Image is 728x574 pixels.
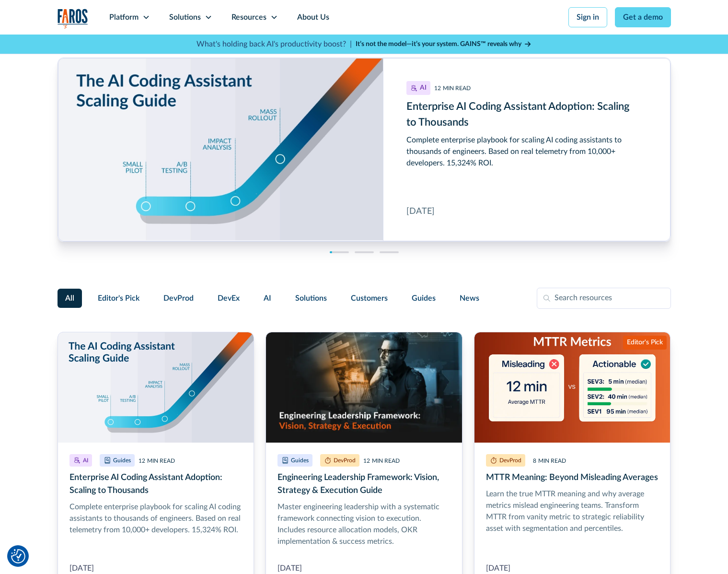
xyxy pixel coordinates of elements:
button: Cookie Settings [11,549,25,563]
a: Enterprise AI Coding Assistant Adoption: Scaling to Thousands [58,58,670,241]
strong: It’s not the model—it’s your system. GAINS™ reveals why [356,41,521,47]
div: Resources [231,12,266,23]
span: DevEx [218,293,240,304]
a: It’s not the model—it’s your system. GAINS™ reveals why [356,39,532,49]
span: Customers [351,293,388,304]
span: All [65,293,74,304]
span: Editor's Pick [98,293,139,304]
span: Guides [412,293,436,304]
span: DevProd [163,293,194,304]
img: Illustration of hockey stick-like scaling from pilot to mass rollout [58,332,254,443]
span: Solutions [295,293,327,304]
a: home [58,9,88,28]
a: Get a demo [615,7,671,27]
img: Revisit consent button [11,549,25,563]
span: AI [264,293,271,304]
a: Sign in [568,7,607,27]
div: Platform [109,12,139,23]
img: Logo of the analytics and reporting company Faros. [58,9,88,28]
div: cms-link [58,58,670,241]
div: Solutions [169,12,201,23]
input: Search resources [537,288,671,309]
form: Filter Form [58,288,671,309]
p: What's holding back AI's productivity boost? | [196,38,352,50]
img: Illustration of misleading vs. actionable MTTR metrics [474,332,670,443]
span: News [460,293,479,304]
img: Realistic image of an engineering leader at work [266,332,462,443]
